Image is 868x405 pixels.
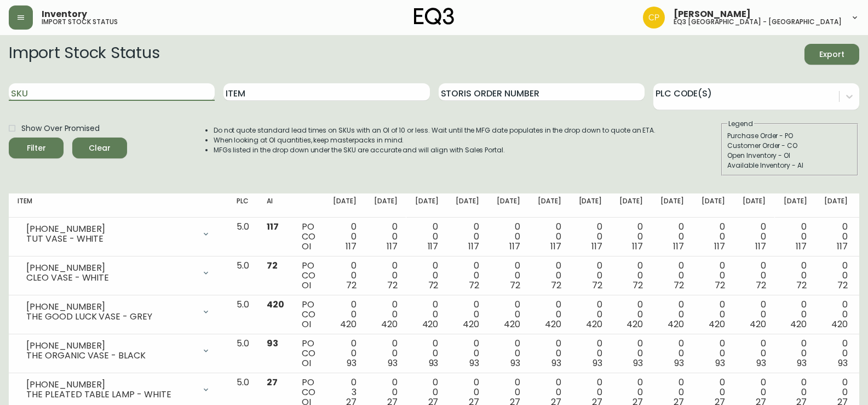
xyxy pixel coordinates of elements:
div: 0 0 [824,339,848,368]
div: 0 0 [456,222,479,252]
span: 117 [632,240,643,253]
div: [PHONE_NUMBER] [26,263,195,273]
span: 420 [422,318,439,330]
div: 0 0 [538,222,561,252]
div: 0 0 [660,300,684,329]
span: 93 [267,337,278,350]
span: 93 [551,357,561,369]
div: 0 0 [456,300,479,329]
span: 420 [267,298,284,311]
div: 0 0 [619,222,643,252]
div: PO CO [302,222,315,252]
th: [DATE] [815,193,856,218]
div: 0 0 [824,222,848,252]
span: 93 [347,357,357,369]
span: 72 [837,279,848,292]
div: 0 0 [415,261,439,290]
span: 72 [510,279,520,292]
span: 72 [267,259,278,272]
div: [PHONE_NUMBER]THE ORGANIC VASE - BLACK [18,339,219,363]
li: Do not quote standard lead times on SKUs with an OI of 10 or less. Wait until the MFG date popula... [214,126,656,135]
div: 0 0 [743,339,766,368]
span: 72 [469,279,479,292]
span: 93 [756,357,766,369]
td: 5.0 [228,218,258,256]
th: [DATE] [611,193,652,218]
div: 0 0 [824,261,848,290]
span: OI [302,240,311,253]
div: [PHONE_NUMBER]CLEO VASE - WHITE [18,261,219,285]
th: [DATE] [734,193,775,218]
div: 0 0 [784,222,807,252]
span: 420 [790,318,807,330]
span: 72 [551,279,561,292]
li: When looking at OI quantities, keep masterpacks in mind. [214,135,656,145]
th: Item [9,193,228,218]
span: 117 [837,240,848,253]
span: 117 [550,240,561,253]
th: [DATE] [488,193,529,218]
div: [PHONE_NUMBER] [26,224,195,234]
div: Filter [27,141,46,155]
div: 0 0 [743,222,766,252]
div: 0 0 [702,261,725,290]
th: PLC [228,193,258,218]
div: PO CO [302,339,315,368]
div: THE ORGANIC VASE - BLACK [26,351,195,361]
span: OI [302,357,311,369]
div: 0 0 [497,222,520,252]
span: 420 [626,318,643,330]
span: 420 [381,318,398,330]
div: Purchase Order - PO [727,131,852,141]
span: 117 [387,240,398,253]
span: OI [302,279,311,292]
div: 0 0 [374,222,398,252]
span: 420 [709,318,725,330]
span: 72 [756,279,766,292]
div: 0 0 [784,339,807,368]
div: 0 0 [415,222,439,252]
span: 117 [468,240,479,253]
span: 72 [715,279,725,292]
div: [PHONE_NUMBER]THE PLEATED TABLE LAMP - WHITE [18,378,219,402]
span: 420 [831,318,848,330]
div: 0 0 [579,261,602,290]
div: 0 0 [660,339,684,368]
span: 420 [463,318,479,330]
span: Export [813,48,850,61]
div: 0 0 [702,300,725,329]
td: 5.0 [228,256,258,295]
div: [PHONE_NUMBER] [26,341,195,351]
div: 0 0 [538,339,561,368]
div: 0 0 [497,300,520,329]
div: Available Inventory - AI [727,161,852,170]
div: 0 0 [619,339,643,368]
div: [PHONE_NUMBER]TUT VASE - WHITE [18,222,219,246]
div: [PHONE_NUMBER]THE GOOD LUCK VASE - GREY [18,300,219,324]
button: Filter [9,138,64,158]
div: PO CO [302,300,315,329]
div: 0 0 [743,261,766,290]
span: 420 [586,318,602,330]
span: 420 [340,318,357,330]
h2: Import Stock Status [9,44,159,65]
div: 0 0 [702,222,725,252]
div: Customer Order - CO [727,141,852,151]
span: 117 [346,240,357,253]
th: [DATE] [529,193,570,218]
img: d4538ce6a4da033bb8b50397180cc0a5 [643,7,665,28]
span: 72 [592,279,602,292]
div: 0 0 [333,261,357,290]
span: 117 [714,240,725,253]
div: 0 0 [415,300,439,329]
span: 93 [469,357,479,369]
span: 93 [593,357,602,369]
span: 72 [428,279,439,292]
span: 420 [668,318,684,330]
div: Open Inventory - OI [727,151,852,161]
th: [DATE] [447,193,488,218]
div: 0 0 [579,222,602,252]
span: 93 [674,357,684,369]
div: CLEO VASE - WHITE [26,273,195,283]
span: 117 [428,240,439,253]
